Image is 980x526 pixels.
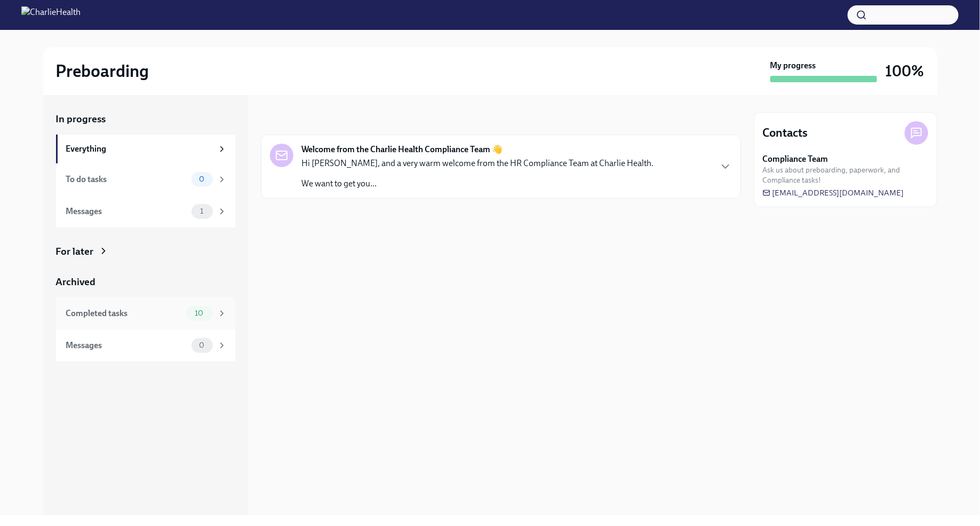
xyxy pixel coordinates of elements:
a: Completed tasks10 [56,297,235,329]
a: Messages0 [56,329,235,362]
a: To do tasks0 [56,163,235,195]
span: 1 [194,207,210,215]
span: Ask us about preboarding, paperwork, and Compliance tasks! [763,165,928,185]
span: 10 [188,309,210,317]
h3: 100% [886,61,925,81]
strong: Welcome from the Charlie Health Compliance Team 👋 [302,144,503,155]
strong: My progress [770,60,816,72]
div: Messages [66,206,187,217]
a: Archived [56,275,235,289]
div: For later [56,245,94,258]
div: Messages [66,340,187,351]
h4: Contacts [763,125,808,141]
a: Messages1 [56,195,235,227]
p: Hi [PERSON_NAME], and a very warm welcome from the HR Compliance Team at Charlie Health. [302,158,654,169]
a: In progress [56,112,235,126]
div: Everything [66,143,213,155]
span: 0 [193,341,211,349]
span: 0 [193,175,211,183]
a: For later [56,245,235,258]
div: To do tasks [66,174,187,185]
div: Completed tasks [66,308,182,319]
a: Everything [56,135,235,163]
img: CharlieHealth [21,6,81,23]
p: We want to get you... [302,178,654,190]
a: [EMAIL_ADDRESS][DOMAIN_NAME] [763,187,904,198]
strong: Compliance Team [763,153,828,165]
h2: Preboarding [56,60,149,82]
div: In progress [261,112,311,126]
